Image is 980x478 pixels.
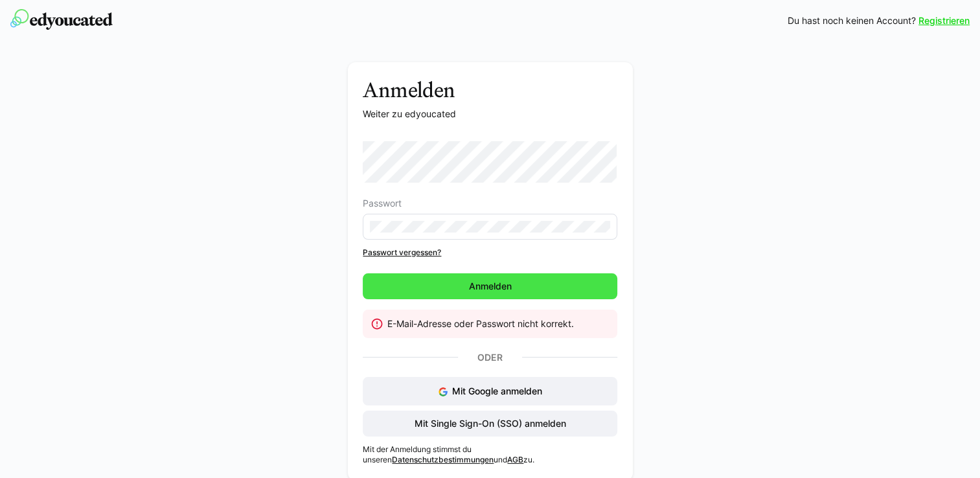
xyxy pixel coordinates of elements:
a: Registrieren [918,14,970,27]
a: Datenschutzbestimmungen [392,455,494,464]
a: AGB [507,455,523,464]
img: edyoucated [10,9,113,30]
button: Mit Google anmelden [363,377,617,405]
span: Mit Single Sign-On (SSO) anmelden [413,417,568,430]
button: Mit Single Sign-On (SSO) anmelden [363,411,617,437]
span: Mit Google anmelden [452,385,542,396]
span: Du hast noch keinen Account? [788,14,916,27]
p: Weiter zu edyoucated [363,108,617,120]
p: Mit der Anmeldung stimmst du unseren und zu. [363,444,617,465]
span: Passwort [363,198,402,209]
a: Passwort vergessen? [363,247,617,258]
div: E-Mail-Adresse oder Passwort nicht korrekt. [387,317,606,330]
button: Anmelden [363,273,617,299]
h3: Anmelden [363,78,617,102]
span: Anmelden [467,280,514,293]
p: Oder [458,348,521,367]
